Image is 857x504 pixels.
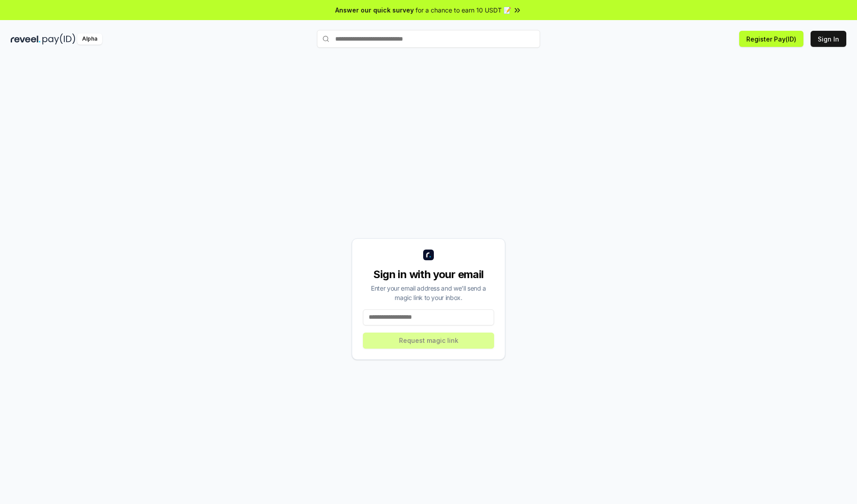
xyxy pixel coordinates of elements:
button: Sign In [811,31,846,47]
button: Register Pay(ID) [739,31,803,47]
img: logo_small [423,250,434,260]
span: for a chance to earn 10 USDT 📝 [416,5,511,15]
div: Enter your email address and we’ll send a magic link to your inbox. [363,283,494,302]
span: Answer our quick survey [335,5,414,15]
img: reveel_dark [11,33,41,45]
div: Sign in with your email [363,267,494,282]
div: Alpha [77,33,102,45]
img: pay_id [42,33,75,45]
